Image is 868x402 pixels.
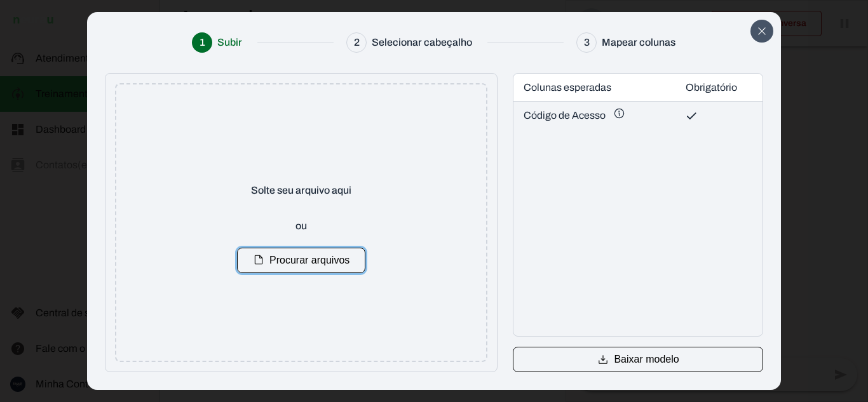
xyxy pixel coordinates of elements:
div: Selecionar cabeçalho [372,35,472,50]
div: 2 [346,32,367,53]
div: 1 [192,32,212,53]
span: Obrigatório [686,80,737,95]
button: Baixar modelo [513,347,763,372]
span: Código de Acesso [524,107,625,123]
div: 3 [576,32,597,53]
button: Procurar arquivos [237,248,366,273]
button: Close [750,20,773,43]
p: ou [295,218,307,234]
p: Solte seu arquivo aqui [251,183,351,198]
div: Mapear colunas [602,35,675,50]
div: Subir [217,35,242,50]
span: Colunas esperadas [524,80,611,95]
